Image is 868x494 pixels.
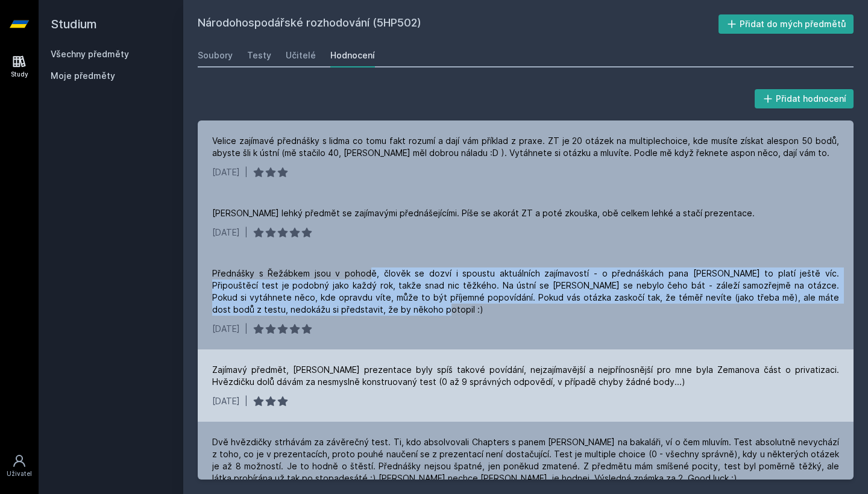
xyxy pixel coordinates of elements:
[245,395,248,407] div: |
[198,49,233,61] div: Soubory
[212,267,839,316] div: Přednášky s Řežábkem jsou v pohodě, člověk se dozví i spoustu aktuálních zajímavostí - o přednášk...
[2,448,36,484] a: Uživatel
[51,49,129,59] a: Všechny předměty
[330,43,375,67] a: Hodnocení
[198,43,233,67] a: Soubory
[212,135,839,159] div: Velice zajímavé přednášky s lidma co tomu fakt rozumí a dají vám příklad z praxe. ZT je 20 otázek...
[330,49,375,61] div: Hodnocení
[755,89,854,108] button: Přidat hodnocení
[11,70,28,79] div: Study
[286,49,316,61] div: Učitelé
[212,166,240,178] div: [DATE]
[245,323,248,335] div: |
[245,227,248,239] div: |
[7,469,32,478] div: Uživatel
[2,48,36,85] a: Study
[212,323,240,335] div: [DATE]
[212,227,240,239] div: [DATE]
[245,166,248,178] div: |
[212,436,839,484] div: Dvě hvězdičky strhávám za závěrečný test. Ti, kdo absolvovali Chapters s panem [PERSON_NAME] na b...
[286,43,316,67] a: Učitelé
[212,395,240,407] div: [DATE]
[198,14,719,34] h2: Národohospodářské rozhodování (5HP502)
[247,49,271,61] div: Testy
[212,364,839,388] div: Zajímavý předmět, [PERSON_NAME] prezentace byly spíš takové povídání, nejzajímavější a nejpřínosn...
[247,43,271,67] a: Testy
[51,70,115,82] span: Moje předměty
[212,207,755,219] div: [PERSON_NAME] lehký předmět se zajímavými přednášejícími. Píše se akorát ZT a poté zkouška, obě c...
[719,14,854,34] button: Přidat do mých předmětů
